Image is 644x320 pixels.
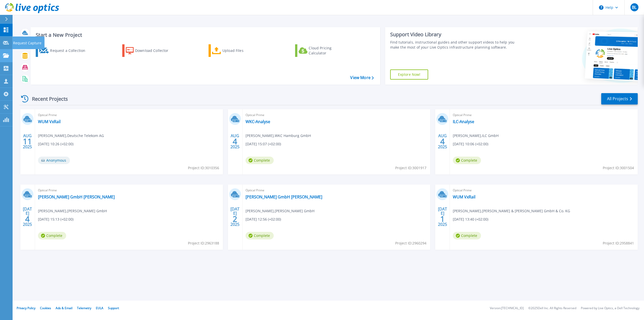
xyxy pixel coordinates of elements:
[36,32,374,38] h3: Start a New Project
[38,141,73,147] span: [DATE] 10:26 (+02:00)
[246,157,274,164] span: Complete
[40,306,51,310] a: Cookies
[38,157,70,164] span: Anonymous
[38,217,73,222] span: [DATE] 15:13 (+02:00)
[390,40,521,50] div: Find tutorials, instructional guides and other support videos to help you make the most of your L...
[390,31,521,38] div: Support Video Library
[528,307,576,310] li: © 2025 Dell Inc. All Rights Reserved
[38,232,66,239] span: Complete
[246,133,311,138] span: [PERSON_NAME] , WKC Hamburg GmbH
[438,207,447,226] div: [DATE] 2025
[36,44,92,57] a: Request a Collection
[350,75,374,80] a: View More
[222,46,263,56] div: Upload Files
[453,188,635,193] span: Optical Prime
[209,44,265,57] a: Upload Files
[17,306,35,310] a: Privacy Policy
[108,306,119,310] a: Support
[490,307,524,310] li: Version: [TECHNICAL_ID]
[395,240,426,246] span: Project ID: 2960294
[246,232,274,239] span: Complete
[453,217,488,222] span: [DATE] 13:40 (+02:00)
[188,240,219,246] span: Project ID: 2963188
[122,44,178,57] a: Download Collector
[233,139,237,144] span: 4
[453,208,570,214] span: [PERSON_NAME] , [PERSON_NAME] & [PERSON_NAME] GmbH & Co. KG
[453,194,475,199] a: WUM VxRail
[50,46,90,56] div: Request a Collection
[453,119,474,124] a: ILC-Analyse
[96,306,103,310] a: EULA
[309,46,349,56] div: Cloud Pricing Calculator
[440,139,445,144] span: 4
[246,141,281,147] span: [DATE] 15:07 (+02:00)
[38,119,61,124] a: WUM VxRail
[601,93,638,104] a: All Projects
[632,5,636,9] span: BL
[38,133,104,138] span: [PERSON_NAME] , Deutsche Telekom AG
[246,217,281,222] span: [DATE] 12:56 (+02:00)
[438,132,447,151] div: AUG 2025
[38,188,220,193] span: Optical Prime
[395,165,426,171] span: Project ID: 3001917
[453,157,481,164] span: Complete
[38,194,115,199] a: [PERSON_NAME] GmbH [PERSON_NAME]
[453,112,635,118] span: Optical Prime
[581,307,639,310] li: Powered by Live Optics, a Dell Technology
[19,93,75,105] div: Recent Projects
[390,69,428,80] a: Explore Now!
[77,306,91,310] a: Telemetry
[135,46,175,56] div: Download Collector
[246,208,314,214] span: [PERSON_NAME] , [PERSON_NAME] GmbH
[23,207,32,226] div: [DATE] 2025
[453,133,499,138] span: [PERSON_NAME] , ILC GmbH
[38,208,107,214] span: [PERSON_NAME] , [PERSON_NAME] GmbH
[440,217,445,221] span: 1
[23,139,32,144] span: 11
[188,165,219,171] span: Project ID: 3010356
[295,44,351,57] a: Cloud Pricing Calculator
[246,194,322,199] a: [PERSON_NAME] GmbH [PERSON_NAME]
[230,132,240,151] div: AUG 2025
[56,306,72,310] a: Ads & Email
[246,188,427,193] span: Optical Prime
[246,112,427,118] span: Optical Prime
[25,217,30,221] span: 4
[23,132,32,151] div: AUG 2025
[453,232,481,239] span: Complete
[246,119,270,124] a: WKC-Analyse
[230,207,240,226] div: [DATE] 2025
[603,165,634,171] span: Project ID: 3001504
[233,217,237,221] span: 2
[13,37,42,50] p: Request Capture
[603,240,634,246] span: Project ID: 2958841
[38,112,220,118] span: Optical Prime
[453,141,488,147] span: [DATE] 10:06 (+02:00)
